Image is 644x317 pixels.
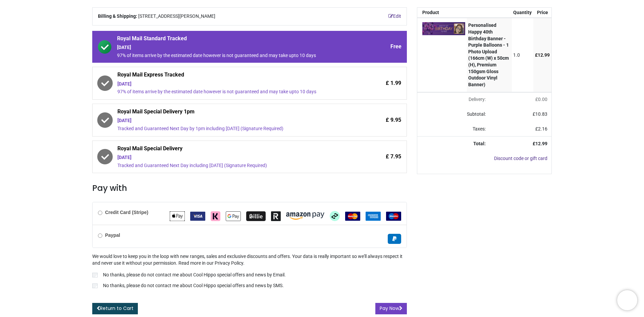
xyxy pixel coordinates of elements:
[271,213,281,218] span: Revolut Pay
[271,211,281,221] img: Revolut Pay
[92,253,407,290] div: We would love to keep you in the loop with new ranges, sales and exclusive discounts and offers. ...
[388,236,401,241] span: Paypal
[468,22,509,87] strong: Personalised Happy 40th Birthday Banner - Purple Balloons - 1 Photo Upload (166cm (W) x 50cm (H),...
[417,122,490,137] td: Taxes:
[366,212,381,221] img: American Express
[390,43,401,50] span: Free
[417,8,467,18] th: Product
[386,213,401,218] span: Maestro
[117,117,344,124] div: [DATE]
[366,213,381,218] span: American Express
[105,210,148,215] b: Credit Card (Stripe)
[513,52,532,59] div: 1.0
[138,13,215,20] span: [STREET_ADDRESS][PERSON_NAME]
[211,211,220,221] img: Klarna
[538,52,550,58] span: 12.99
[117,108,344,117] span: Royal Mail Special Delivery 1pm
[170,213,185,218] span: Apple Pay
[535,141,547,146] span: 12.99
[117,89,344,95] div: 97% of items arrive by the estimated date however is not guaranteed and may take upto 10 days
[330,213,340,218] span: Afterpay Clearpay
[98,233,102,238] input: Paypal
[375,303,407,314] button: Pay Now
[98,211,102,215] input: Credit Card (Stripe)
[330,211,340,221] img: Afterpay Clearpay
[117,125,344,132] div: Tracked and Guaranteed Next Day by 1pm including [DATE] (Signature Required)
[117,162,344,169] div: Tracked and Guaranteed Next Day including [DATE] (Signature Required)
[103,282,284,289] p: No thanks, please do not contact me about Cool Hippo special offers and news by SMS.
[117,154,344,161] div: [DATE]
[117,44,344,51] div: [DATE]
[92,182,407,194] h3: Pay with
[533,141,547,146] strong: £
[535,126,547,131] span: £
[473,141,486,146] strong: Total:
[226,211,241,221] img: Google Pay
[386,212,401,221] img: Maestro
[226,213,241,218] span: Google Pay
[117,35,344,44] span: Royal Mail Standard Tracked
[98,13,137,19] b: Billing & Shipping:
[190,213,205,218] span: VISA
[535,52,550,58] span: £
[345,212,360,221] img: MasterCard
[103,272,286,278] p: No thanks, please do not contact me about Cool Hippo special offers and news by Email.
[92,303,138,314] a: Return to Cart
[246,211,266,221] img: Billie
[386,80,401,87] span: £ 1.99
[117,81,344,88] div: [DATE]
[538,97,547,102] span: 0.00
[190,212,205,221] img: VISA
[388,234,401,244] img: Paypal
[92,283,98,288] input: No thanks, please do not contact me about Cool Hippo special offers and news by SMS.
[617,290,637,310] iframe: Brevo live chat
[286,213,324,218] span: Amazon Pay
[246,213,266,218] span: Billie
[105,232,120,238] b: Paypal
[345,213,360,218] span: MasterCard
[538,126,547,131] span: 2.16
[386,116,401,124] span: £ 9.95
[422,22,465,35] img: 79+q0wAAAAZJREFUAwBZRREsFzcrngAAAABJRU5ErkJggg==
[535,97,547,102] span: £
[117,52,344,59] div: 97% of items arrive by the estimated date however is not guaranteed and may take upto 10 days
[117,145,344,154] span: Royal Mail Special Delivery
[535,111,547,117] span: 10.83
[117,71,344,81] span: Royal Mail Express Tracked
[417,92,490,107] td: Delivery will be updated after choosing a new delivery method
[211,213,220,218] span: Klarna
[533,8,551,18] th: Price
[386,153,401,160] span: £ 7.95
[512,8,534,18] th: Quantity
[92,273,98,277] input: No thanks, please do not contact me about Cool Hippo special offers and news by Email.
[494,156,547,161] a: Discount code or gift card
[170,211,185,221] img: Apple Pay
[388,13,401,20] a: Edit
[533,111,547,117] span: £
[286,212,324,220] img: Amazon Pay
[417,107,490,122] td: Subtotal:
